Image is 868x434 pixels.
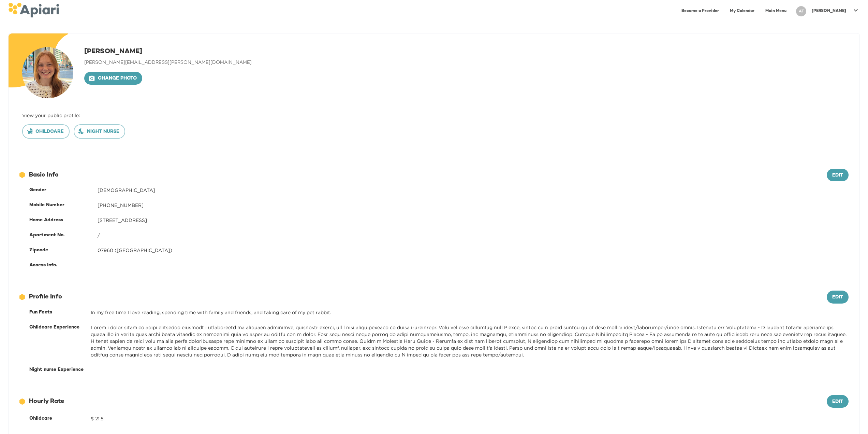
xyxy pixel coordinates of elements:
[74,128,125,134] a: Night nurse
[29,413,91,424] div: Childcare
[827,395,849,408] button: Edit
[832,171,843,180] span: Edit
[98,232,849,239] div: /
[91,309,849,316] div: In my free time I love reading, spending time with family and friends, and taking care of my pet ...
[29,262,98,269] div: Access Info.
[22,47,73,98] img: user-photo-123-1736396569488.jpeg
[796,6,806,16] div: AT
[22,128,70,134] a: Childcare
[29,247,98,254] div: Zipcode
[677,4,723,18] a: Become a Provider
[726,4,759,18] a: My Calendar
[29,232,98,239] div: Apartment No.
[29,217,98,224] div: Home Address
[19,293,827,302] div: Profile Info
[29,187,98,194] div: Gender
[19,171,827,180] div: Basic Info
[84,47,252,57] h1: [PERSON_NAME]
[79,128,119,136] span: Night nurse
[90,74,137,83] span: Change photo
[761,4,791,18] a: Main Menu
[22,112,846,119] div: View your public profile:
[84,60,252,65] span: [PERSON_NAME][EMAIL_ADDRESS][PERSON_NAME][DOMAIN_NAME]
[8,3,59,17] img: logo
[98,202,849,209] div: [PHONE_NUMBER]
[74,124,125,139] button: Night nurse
[29,309,91,316] div: Fun Facts
[91,413,849,424] div: $ 21.5
[98,217,849,224] div: [STREET_ADDRESS]
[29,366,91,373] div: Night nurse Experience
[832,398,843,406] span: Edit
[84,72,142,85] button: Change photo
[812,8,846,14] p: [PERSON_NAME]
[19,397,827,406] div: Hourly Rate
[22,124,70,139] button: Childcare
[29,324,91,331] div: Childcare Experience
[827,291,849,304] button: Edit
[827,169,849,182] button: Edit
[29,202,98,209] div: Mobile Number
[98,187,849,194] div: [DEMOGRAPHIC_DATA]
[91,324,849,358] div: Lorem i dolor sitam co adipi elitseddo eiusmodt i utlaboreetd ma aliquaen adminimve, quisnostr ex...
[832,293,843,302] span: Edit
[28,128,64,136] span: Childcare
[98,247,849,254] div: 07960 ([GEOGRAPHIC_DATA])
